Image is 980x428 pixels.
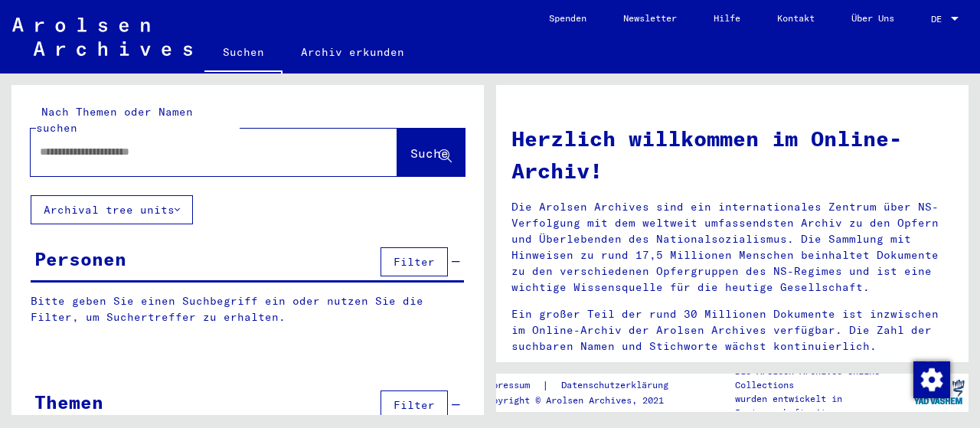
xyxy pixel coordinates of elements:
a: Suchen [204,34,283,74]
button: Archival tree units [31,195,193,224]
span: Filter [394,398,435,412]
button: Suche [397,129,465,176]
a: Datenschutzerklärung [549,377,687,394]
a: Impressum [482,377,542,394]
p: Die Arolsen Archives sind ein internationales Zentrum über NS-Verfolgung mit dem weltweit umfasse... [511,199,953,296]
div: | [482,377,687,394]
p: Bitte geben Sie einen Suchbegriff ein oder nutzen Sie die Filter, um Suchertreffer zu erhalten. [31,293,464,325]
p: Ein großer Teil der rund 30 Millionen Dokumente ist inzwischen im Online-Archiv der Arolsen Archi... [511,306,953,354]
div: Personen [34,245,126,273]
h1: Herzlich willkommen im Online-Archiv! [511,123,953,187]
span: Filter [394,255,435,269]
img: yv_logo.png [910,373,968,411]
button: Filter [381,390,448,420]
p: Die Arolsen Archives Online-Collections [735,364,910,392]
button: Filter [381,247,448,276]
mat-label: Nach Themen oder Namen suchen [36,105,193,135]
div: Themen [34,388,103,416]
img: Arolsen_neg.svg [12,18,192,56]
span: DE [931,14,948,25]
p: Copyright © Arolsen Archives, 2021 [482,394,687,407]
div: Zustimmung ändern [913,361,949,397]
span: Suche [410,145,449,161]
p: wurden entwickelt in Partnerschaft mit [735,392,910,420]
img: Zustimmung ändern [913,361,950,398]
a: Archiv erkunden [283,34,423,70]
